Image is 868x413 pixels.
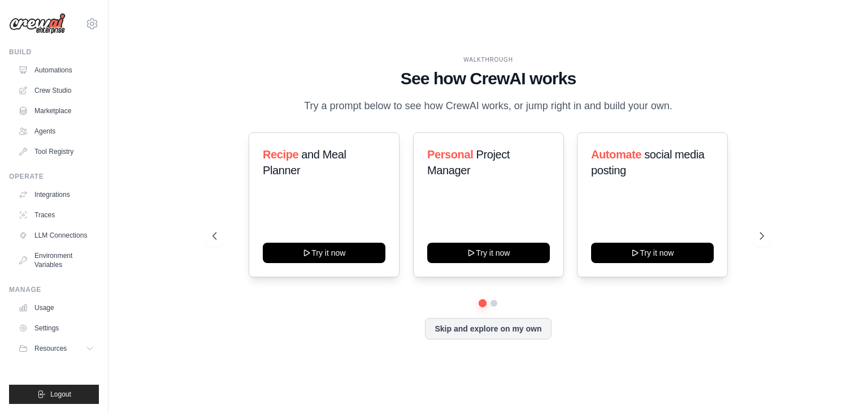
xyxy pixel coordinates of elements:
a: Integrations [14,186,99,204]
div: Manage [9,285,99,294]
div: Operate [9,172,99,181]
span: social media posting [591,148,705,177]
img: Logo [9,13,66,35]
h1: See how CrewAI works [212,68,764,89]
a: Traces [14,206,99,224]
span: and Meal Planner [263,148,346,177]
div: Build [9,48,99,57]
a: Automations [14,61,99,79]
button: Try it now [263,243,385,263]
button: Logout [9,385,99,404]
a: Tool Registry [14,143,99,161]
span: Automate [591,148,641,161]
button: Try it now [427,243,550,263]
a: Usage [14,299,99,317]
a: Environment Variables [14,247,99,274]
span: Project Manager [427,148,510,177]
span: Recipe [263,148,298,161]
span: Logout [50,390,71,399]
p: Try a prompt below to see how CrewAI works, or jump right in and build your own. [298,98,678,114]
a: Crew Studio [14,81,99,100]
button: Try it now [591,243,714,263]
a: Settings [14,319,99,337]
a: LLM Connections [14,226,99,244]
div: WALKTHROUGH [212,55,764,64]
button: Skip and explore on my own [425,318,551,339]
button: Resources [14,339,99,358]
span: Personal [427,148,473,161]
span: Resources [34,344,67,353]
a: Marketplace [14,102,99,120]
a: Agents [14,122,99,140]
